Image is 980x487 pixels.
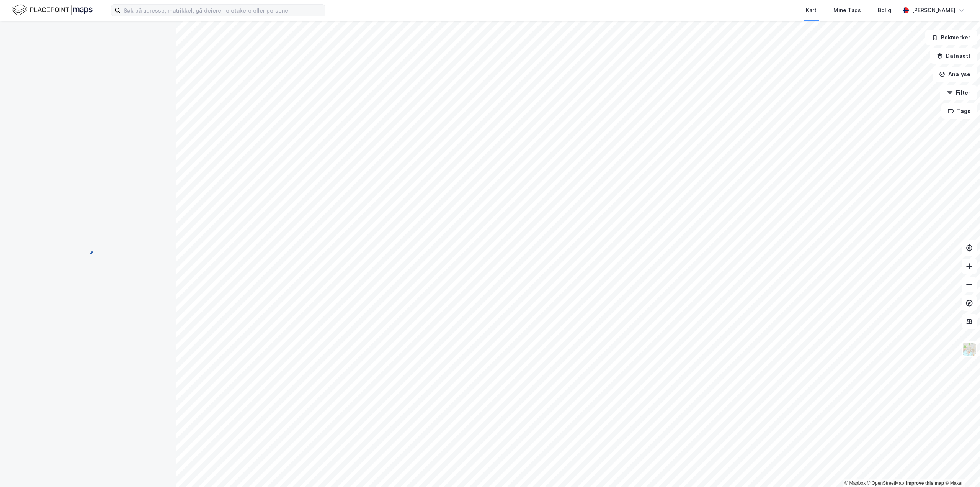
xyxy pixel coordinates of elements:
img: logo.f888ab2527a4732fd821a326f86c7f29.svg [12,3,93,17]
button: Datasett [930,48,977,64]
div: Bolig [878,6,891,15]
button: Filter [940,85,977,100]
div: Kart [806,6,817,15]
button: Bokmerker [925,30,977,45]
a: OpenStreetMap [867,480,904,486]
button: Analyse [933,67,977,82]
a: Mapbox [844,480,866,486]
a: Improve this map [906,480,944,486]
img: Z [962,342,977,356]
div: Mine Tags [833,6,861,15]
input: Søk på adresse, matrikkel, gårdeiere, leietakere eller personer [121,5,325,16]
button: Tags [941,103,977,119]
iframe: Chat Widget [942,450,980,487]
div: [PERSON_NAME] [912,6,955,15]
img: spinner.a6d8c91a73a9ac5275cf975e30b51cfb.svg [82,243,94,256]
